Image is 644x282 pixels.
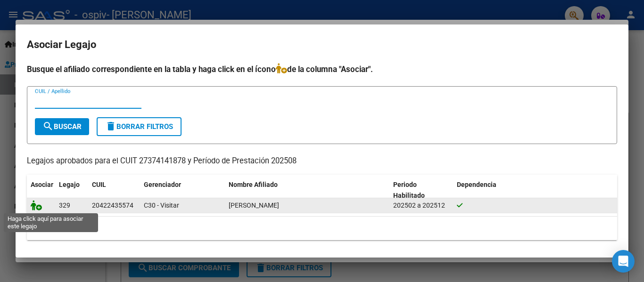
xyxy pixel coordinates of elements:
[389,175,453,206] datatable-header-cell: Periodo Habilitado
[97,117,182,136] button: Borrar Filtros
[612,250,635,273] div: Open Intercom Messenger
[457,181,496,188] span: Dependencia
[42,122,82,131] span: Buscar
[105,122,173,131] span: Borrar Filtros
[92,181,106,188] span: CUIL
[144,201,179,209] span: C30 - Visitar
[144,181,181,188] span: Gerenciador
[59,181,80,188] span: Legajo
[229,181,278,188] span: Nombre Afiliado
[393,181,425,199] span: Periodo Habilitado
[27,217,617,240] div: 1 registros
[42,121,54,132] mat-icon: search
[31,181,53,188] span: Asociar
[27,155,617,167] p: Legajos aprobados para el CUIT 27374141878 y Período de Prestación 202508
[27,36,617,54] h2: Asociar Legajo
[229,201,279,209] span: VARGAS ANGEL DAMIAN
[88,175,140,206] datatable-header-cell: CUIL
[225,175,389,206] datatable-header-cell: Nombre Afiliado
[105,121,116,132] mat-icon: delete
[453,175,618,206] datatable-header-cell: Dependencia
[35,118,89,135] button: Buscar
[27,175,55,206] datatable-header-cell: Asociar
[393,200,449,211] div: 202502 a 202512
[59,201,70,209] span: 329
[55,175,88,206] datatable-header-cell: Legajo
[92,200,133,211] div: 20422435574
[27,63,617,75] h4: Busque el afiliado correspondiente en la tabla y haga click en el ícono de la columna "Asociar".
[140,175,225,206] datatable-header-cell: Gerenciador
